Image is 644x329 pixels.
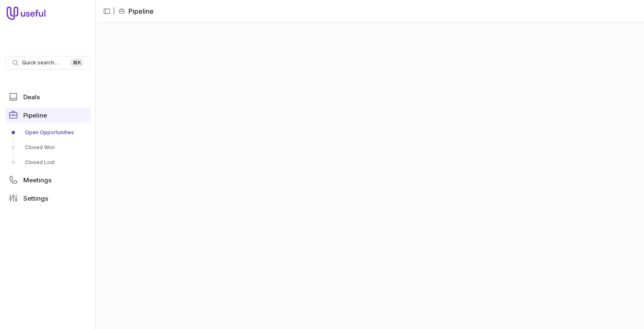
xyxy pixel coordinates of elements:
[5,126,91,139] a: Open Opportunities
[22,59,58,66] span: Quick search...
[23,177,52,183] span: Meetings
[5,141,91,154] a: Closed Won
[5,156,91,169] a: Closed Lost
[70,59,84,67] kbd: ⌘ K
[118,6,154,16] li: Pipeline
[5,172,91,187] a: Meetings
[113,6,115,16] span: |
[5,89,91,104] a: Deals
[5,108,91,123] a: Pipeline
[23,195,48,201] span: Settings
[5,126,91,169] div: Pipeline submenu
[5,191,91,206] a: Settings
[23,112,47,118] span: Pipeline
[101,5,113,17] button: Collapse sidebar
[23,94,40,100] span: Deals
